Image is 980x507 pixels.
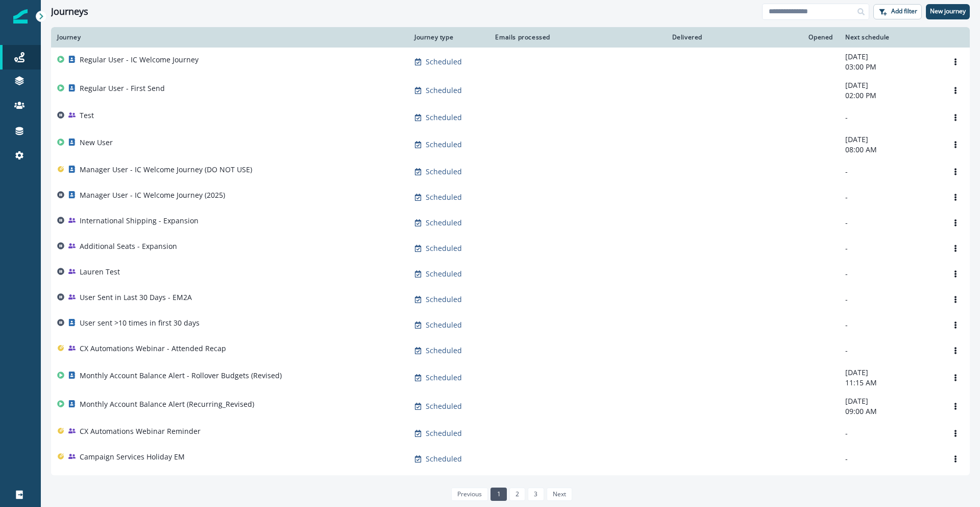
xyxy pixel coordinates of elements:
[845,112,935,123] p: -
[947,54,964,70] button: Options
[845,396,935,406] p: [DATE]
[13,9,28,24] img: Inflection
[426,294,462,305] p: Scheduled
[845,33,935,41] div: Next schedule
[80,83,165,94] p: Regular User - First Send
[51,392,970,421] a: Monthly Account Balance Alert (Recurring_Revised)Scheduled-[DATE]09:00 AMOptions
[51,472,970,497] a: Vic TestScheduled--Options
[51,236,970,261] a: Additional Seats - ExpansionScheduled--Options
[547,488,572,501] a: Next page
[80,318,200,328] p: User sent >10 times in first 30 days
[845,269,935,279] p: -
[80,137,113,148] p: New User
[845,52,935,62] p: [DATE]
[947,451,964,467] button: Options
[426,57,462,67] p: Scheduled
[51,421,970,446] a: CX Automations Webinar ReminderScheduled--Options
[947,190,964,205] button: Options
[426,85,462,96] p: Scheduled
[80,110,94,121] p: Test
[845,218,935,228] p: -
[845,320,935,330] p: -
[947,164,964,179] button: Options
[509,488,525,501] a: Page 2
[947,399,964,414] button: Options
[80,452,185,462] p: Campaign Services Holiday EM
[449,488,572,501] ul: Pagination
[426,167,462,177] p: Scheduled
[947,343,964,358] button: Options
[947,215,964,231] button: Options
[562,33,702,41] div: Delivered
[947,110,964,125] button: Options
[426,140,462,150] p: Scheduled
[426,192,462,202] p: Scheduled
[426,373,462,383] p: Scheduled
[930,8,966,15] p: New journey
[426,218,462,228] p: Scheduled
[51,338,970,363] a: CX Automations Webinar - Attended RecapScheduled--Options
[51,48,970,76] a: Regular User - IC Welcome JourneyScheduled-[DATE]03:00 PMOptions
[845,90,935,101] p: 02:00 PM
[426,243,462,253] p: Scheduled
[426,454,462,464] p: Scheduled
[845,428,935,439] p: -
[947,266,964,282] button: Options
[947,317,964,333] button: Options
[80,190,225,200] p: Manager User - IC Welcome Journey (2025)
[873,4,922,19] button: Add filter
[426,269,462,279] p: Scheduled
[491,33,550,41] div: Emails processed
[926,4,970,19] button: New journey
[80,426,201,436] p: CX Automations Webinar Reminder
[80,267,120,277] p: Lauren Test
[51,185,970,210] a: Manager User - IC Welcome Journey (2025)Scheduled--Options
[845,345,935,356] p: -
[51,287,970,312] a: User Sent in Last 30 Days - EM2AScheduled--Options
[845,406,935,417] p: 09:00 AM
[80,343,226,354] p: CX Automations Webinar - Attended Recap
[715,33,833,41] div: Opened
[426,401,462,411] p: Scheduled
[947,83,964,98] button: Options
[80,165,252,175] p: Manager User - IC Welcome Journey (DO NOT USE)
[845,294,935,305] p: -
[426,428,462,439] p: Scheduled
[845,243,935,253] p: -
[845,367,935,378] p: [DATE]
[414,33,479,41] div: Journey type
[426,345,462,356] p: Scheduled
[845,62,935,72] p: 03:00 PM
[51,446,970,472] a: Campaign Services Holiday EMScheduled--Options
[845,134,935,145] p: [DATE]
[51,210,970,236] a: International Shipping - ExpansionScheduled--Options
[57,33,402,41] div: Journey
[947,370,964,385] button: Options
[51,261,970,287] a: Lauren TestScheduled--Options
[80,292,192,303] p: User Sent in Last 30 Days - EM2A
[51,76,970,105] a: Regular User - First SendScheduled-[DATE]02:00 PMOptions
[51,130,970,159] a: New UserScheduled-[DATE]08:00 AMOptions
[947,241,964,256] button: Options
[80,55,199,65] p: Regular User - IC Welcome Journey
[51,312,970,338] a: User sent >10 times in first 30 daysScheduled--Options
[528,488,544,501] a: Page 3
[947,426,964,441] button: Options
[51,105,970,130] a: TestScheduled--Options
[80,399,254,409] p: Monthly Account Balance Alert (Recurring_Revised)
[51,6,88,17] h1: Journeys
[947,137,964,152] button: Options
[845,145,935,155] p: 08:00 AM
[845,454,935,464] p: -
[80,241,177,251] p: Additional Seats - Expansion
[845,378,935,388] p: 11:15 AM
[891,8,917,15] p: Add filter
[51,159,970,185] a: Manager User - IC Welcome Journey (DO NOT USE)Scheduled--Options
[51,363,970,392] a: Monthly Account Balance Alert - Rollover Budgets (Revised)Scheduled-[DATE]11:15 AMOptions
[845,192,935,202] p: -
[426,112,462,123] p: Scheduled
[80,216,199,226] p: International Shipping - Expansion
[845,167,935,177] p: -
[491,488,506,501] a: Page 1 is your current page
[80,371,282,381] p: Monthly Account Balance Alert - Rollover Budgets (Revised)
